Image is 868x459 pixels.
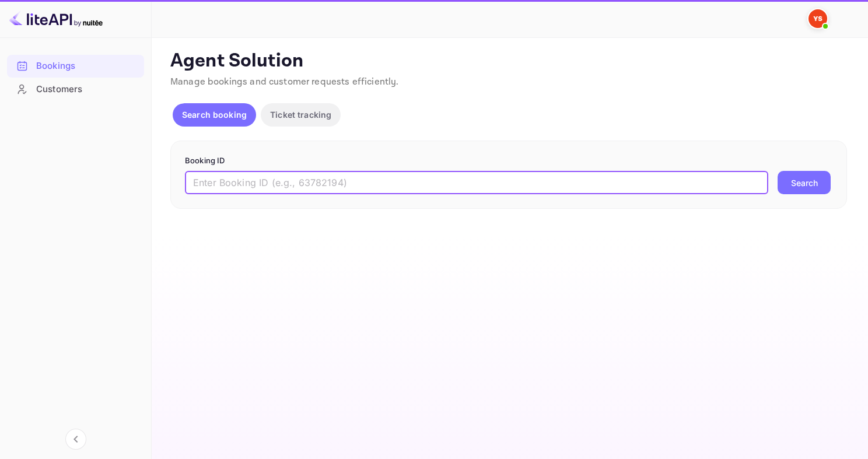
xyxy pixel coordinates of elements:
p: Booking ID [185,155,832,167]
div: Bookings [36,59,138,73]
a: Bookings [7,55,144,76]
div: Customers [36,83,138,96]
button: Collapse navigation [65,429,86,450]
p: Agent Solution [170,50,847,73]
span: Manage bookings and customer requests efficiently. [170,76,399,88]
div: Customers [7,78,144,101]
input: Enter Booking ID (e.g., 63782194) [185,171,768,194]
a: Customers [7,78,144,100]
img: LiteAPI logo [9,9,103,28]
img: Yandex Support [808,9,827,28]
button: Search [778,171,831,194]
div: Bookings [7,55,144,78]
p: Ticket tracking [270,108,331,121]
p: Search booking [182,108,247,121]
